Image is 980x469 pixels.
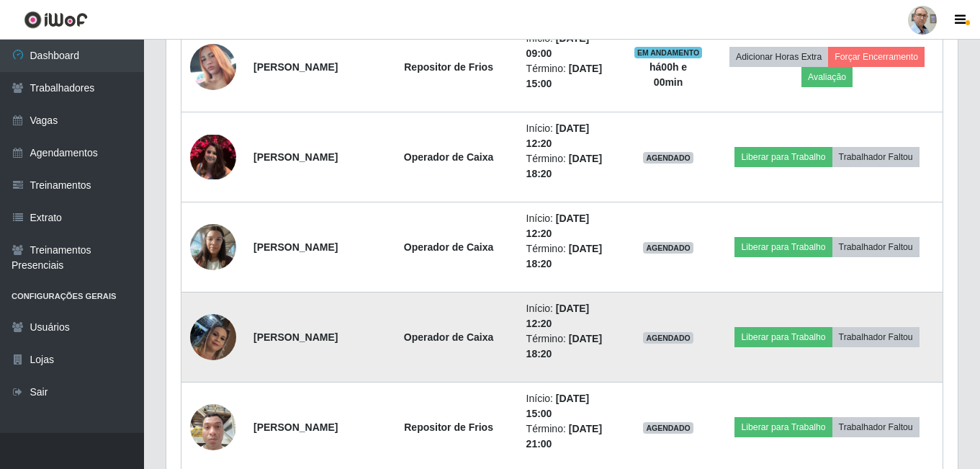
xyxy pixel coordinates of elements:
img: 1747887947738.jpeg [190,296,236,378]
strong: [PERSON_NAME] [253,421,338,433]
span: AGENDADO [643,332,693,344]
img: CoreUI Logo [24,11,88,29]
img: 1634512903714.jpeg [190,135,236,179]
button: Trabalhador Faltou [832,237,920,257]
button: Trabalhador Faltou [832,327,920,347]
strong: há 00 h e 00 min [649,61,687,88]
button: Trabalhador Faltou [832,417,920,437]
li: Término: [526,151,616,182]
li: Início: [526,211,616,241]
li: Término: [526,241,616,272]
button: Liberar para Trabalho [734,237,832,257]
button: Liberar para Trabalho [734,147,832,167]
strong: Repositor de Frios [404,61,493,73]
span: AGENDADO [643,422,693,434]
strong: [PERSON_NAME] [253,241,338,253]
strong: [PERSON_NAME] [253,331,338,343]
strong: Repositor de Frios [404,421,493,433]
time: [DATE] 12:20 [526,213,590,239]
li: Início: [526,391,616,421]
span: AGENDADO [643,152,693,164]
time: [DATE] 15:00 [526,393,590,419]
button: Liberar para Trabalho [734,327,832,347]
strong: [PERSON_NAME] [253,61,338,73]
button: Adicionar Horas Extra [729,47,828,67]
button: Trabalhador Faltou [832,147,920,167]
strong: Operador de Caixa [404,331,494,343]
span: EM ANDAMENTO [634,47,703,58]
strong: Operador de Caixa [404,241,494,253]
strong: Operador de Caixa [404,151,494,163]
img: 1735410099606.jpeg [190,216,236,277]
li: Início: [526,31,616,61]
button: Forçar Encerramento [828,47,925,67]
time: [DATE] 12:20 [526,303,590,329]
li: Término: [526,331,616,362]
li: Término: [526,421,616,452]
button: Avaliação [801,67,853,87]
img: 1748792170326.jpeg [190,396,236,457]
li: Início: [526,301,616,331]
li: Início: [526,121,616,151]
strong: [PERSON_NAME] [253,151,338,163]
time: [DATE] 12:20 [526,122,590,149]
button: Liberar para Trabalho [734,417,832,437]
li: Término: [526,61,616,91]
span: AGENDADO [643,242,693,254]
img: 1757281587006.jpeg [190,26,236,108]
